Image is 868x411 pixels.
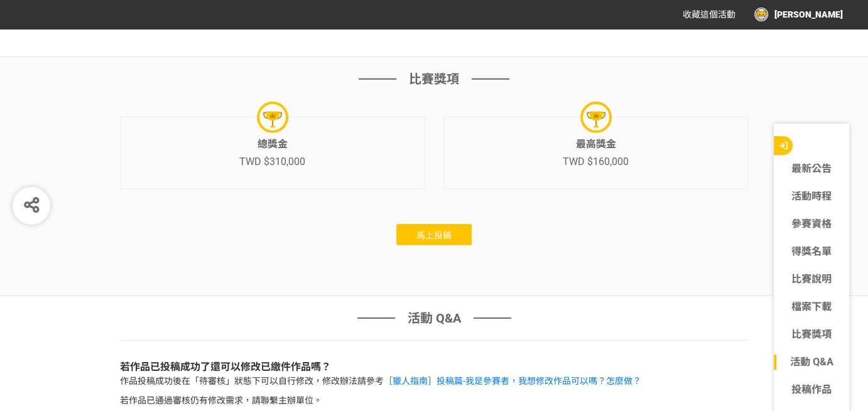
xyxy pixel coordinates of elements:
a: 比賽獎項 [774,327,849,342]
a: 活動 Q&A [774,355,849,370]
span: 收藏這個活動 [683,9,735,19]
span: 活動 Q&A [408,309,461,328]
img: award.0979b69.png [587,110,605,129]
img: award.0979b69.png [263,110,282,129]
a: 得獎名單 [774,244,849,259]
div: 若作品已投稿成功了還可以修改已繳件作品嗎？ [120,360,748,375]
a: 投稿作品 [774,382,849,397]
button: 馬上投稿 [396,224,472,245]
a: 比賽說明 [774,272,849,287]
p: 若作品已通過審核仍有修改需求，請聯繫主辦單位。 [120,394,748,407]
a: ［獵人指南］投稿篇-我是參賽者，我想修改作品可以嗎？怎麼做？ [384,376,641,386]
div: TWD $160,000 [563,154,629,169]
div: 總獎金 [239,137,305,152]
a: 參賽資格 [774,216,849,232]
a: 檔案下載 [774,299,849,314]
div: 最高獎金 [563,137,629,152]
p: 作品投稿成功後在「待審核」狀態下可以自行修改，修改辦法請參考 [120,375,748,388]
a: 活動時程 [774,189,849,204]
span: 比賽獎項 [409,70,459,88]
div: TWD $310,000 [239,154,305,169]
a: 最新公告 [774,161,849,176]
span: 馬上投稿 [416,230,452,240]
